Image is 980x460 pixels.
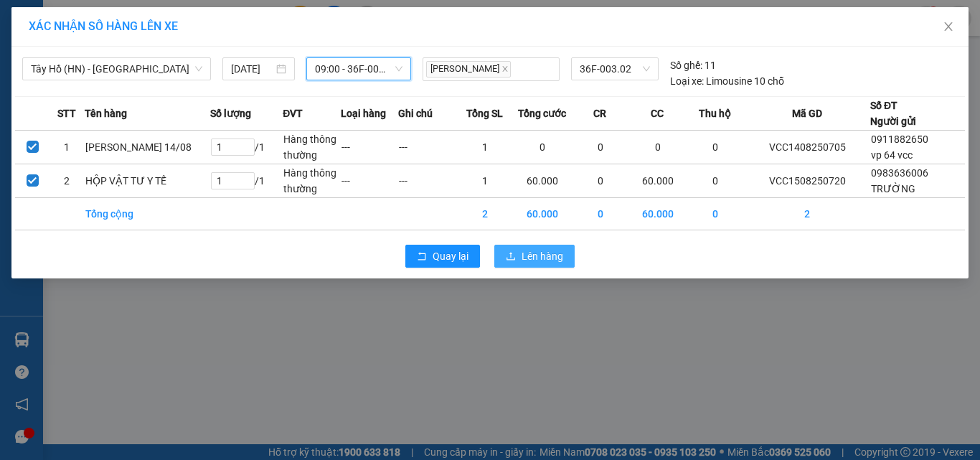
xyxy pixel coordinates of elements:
[571,131,628,164] td: 0
[629,164,687,198] td: 60.000
[85,131,210,164] td: [PERSON_NAME] 14/08
[670,73,784,89] div: Limousine 10 chỗ
[518,105,566,121] span: Tổng cước
[456,131,513,164] td: 1
[62,105,107,116] span: TRƯỜNG
[629,198,687,230] td: 60.000
[687,131,744,164] td: 0
[50,131,84,164] td: 1
[687,164,744,198] td: 0
[184,31,301,46] strong: PHIẾU GỬI HÀNG
[571,198,628,230] td: 0
[501,65,509,72] span: close
[85,198,210,230] td: Tổng cộng
[417,251,427,263] span: rollback
[745,131,870,164] td: VCC1408250705
[179,62,306,76] strong: : [DOMAIN_NAME]
[629,131,687,164] td: 0
[231,61,273,77] input: 15/08/2025
[210,164,283,198] td: / 1
[651,105,664,121] span: CC
[466,105,503,121] span: Tổng SL
[670,73,704,89] span: Loại xe:
[426,61,511,78] span: [PERSON_NAME]
[10,14,70,74] img: logo
[871,149,913,161] span: vp 64 vcc
[792,105,822,121] span: Mã GD
[29,19,178,33] span: XÁC NHẬN SỐ HÀNG LÊN XE
[398,164,456,198] td: ---
[283,131,340,164] td: Hàng thông thường
[670,57,702,73] span: Số ghế:
[144,13,339,28] strong: CÔNG TY TNHH VĨNH QUANG
[871,133,928,145] span: 0911882650
[341,105,386,121] span: Loại hàng
[341,164,398,198] td: ---
[745,198,870,230] td: 2
[506,251,516,263] span: upload
[179,65,212,75] span: Website
[210,105,251,121] span: Số lượng
[571,164,628,198] td: 0
[85,164,210,198] td: HỘP VẬT TƯ Y TẾ
[870,98,916,129] div: Số ĐT Người gửi
[456,164,513,198] td: 1
[195,49,288,60] strong: Hotline : 0889 23 23 23
[210,131,283,164] td: / 1
[57,105,76,121] span: STT
[50,164,84,198] td: 2
[943,21,954,32] span: close
[405,245,480,268] button: rollbackQuay lại
[60,83,151,98] span: 64 Võ Chí Công
[494,245,575,268] button: uploadLên hàng
[514,198,571,230] td: 60.000
[687,198,744,230] td: 0
[670,57,716,73] div: 11
[283,164,340,198] td: Hàng thông thường
[514,164,571,198] td: 60.000
[593,105,606,121] span: CR
[398,105,433,121] span: Ghi chú
[17,83,151,98] span: VP gửi:
[745,164,870,198] td: VCC1508250720
[31,58,202,80] span: Tây Hồ (HN) - Thanh Hóa
[315,58,403,80] span: 09:00 - 36F-003.02
[433,248,468,264] span: Quay lại
[514,131,571,164] td: 0
[16,105,60,116] strong: Người gửi:
[398,131,456,164] td: ---
[871,183,915,194] span: TRƯỜNG
[456,198,513,230] td: 2
[580,58,650,80] span: 36F-003.02
[928,7,969,47] button: Close
[341,131,398,164] td: ---
[699,105,731,121] span: Thu hộ
[871,167,928,179] span: 0983636006
[283,105,303,121] span: ĐVT
[85,105,127,121] span: Tên hàng
[522,248,563,264] span: Lên hàng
